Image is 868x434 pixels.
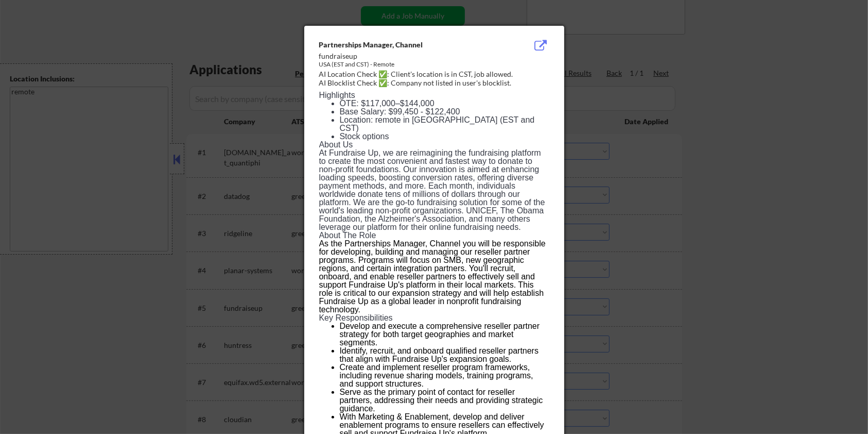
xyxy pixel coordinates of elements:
[340,115,535,132] span: Location: remote in [GEOGRAPHIC_DATA] (EST and CST)
[319,91,355,99] span: Highlights
[340,388,549,413] li: Serve as the primary point of contact for reseller partners, addressing their needs and providing...
[319,40,497,50] div: Partnerships Manager, Channel
[319,60,497,69] div: USA (EST and CST) - Remote
[319,78,553,88] div: AI Blocklist Check ✅: Company not listed in user's blocklist.
[319,51,497,61] div: fundraiseup
[340,322,549,347] li: Develop and execute a comprehensive reseller partner strategy for both target geographies and mar...
[340,107,460,116] span: Base Salary: $99,450 - $122,400
[319,313,393,322] span: Key Responsibilities
[319,240,549,314] p: As the Partnerships Manager, Channel you will be responsible for developing, building and managin...
[340,363,549,388] li: Create and implement reseller program frameworks, including revenue sharing models, training prog...
[319,69,553,79] div: AI Location Check ✅: Client's location is in CST, job allowed.
[340,132,389,141] span: Stock options
[319,140,353,149] span: About Us
[319,148,545,231] span: At Fundraise Up, we are reimagining the fundraising platform to create the most convenient and fa...
[340,99,435,108] span: OTE: $117,000–$144,000
[319,231,376,240] span: About The Role
[340,347,549,363] li: Identify, recruit, and onboard qualified reseller partners that align with Fundraise Up's expansi...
